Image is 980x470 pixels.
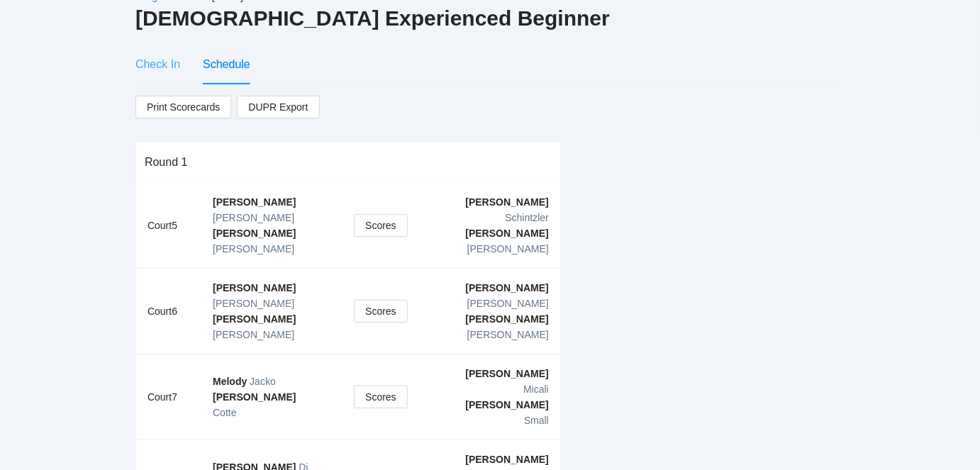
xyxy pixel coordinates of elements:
div: Round 1 [145,142,552,182]
span: Jacko [250,376,276,387]
button: Scores [354,386,408,408]
b: [PERSON_NAME] [213,196,296,208]
span: [PERSON_NAME] [213,243,294,254]
div: Schedule [203,55,250,73]
b: Melody [213,376,247,387]
span: [PERSON_NAME] [213,329,294,340]
b: [PERSON_NAME] [466,282,549,293]
a: DUPR Export [237,96,319,118]
b: [PERSON_NAME] [213,391,296,403]
b: [PERSON_NAME] [466,313,549,325]
span: Print Scorecards [147,96,220,118]
span: Micali [523,384,549,395]
span: Scores [365,303,396,319]
span: Schintzler [506,212,549,223]
td: Court 6 [136,269,201,354]
button: Scores [354,300,408,323]
span: Small [524,415,549,426]
span: Cotte [213,407,236,418]
span: Scores [365,389,396,405]
span: DUPR Export [248,96,308,118]
b: [PERSON_NAME] [213,282,296,293]
a: Print Scorecards [135,96,231,118]
span: [PERSON_NAME] [467,298,549,309]
b: [PERSON_NAME] [466,228,549,239]
b: [PERSON_NAME] [213,313,296,325]
b: [PERSON_NAME] [466,399,549,410]
b: [PERSON_NAME] [466,196,549,208]
td: Court 7 [136,354,201,440]
button: Scores [354,214,408,237]
td: Court 5 [136,183,201,269]
div: Check In [135,55,180,73]
b: [PERSON_NAME] [466,454,549,465]
b: [PERSON_NAME] [466,368,549,379]
span: [PERSON_NAME] [467,243,549,254]
b: [PERSON_NAME] [213,228,296,239]
span: [PERSON_NAME] [213,212,294,223]
h2: [DEMOGRAPHIC_DATA] Experienced Beginner [135,4,845,33]
span: Scores [365,218,396,233]
span: [PERSON_NAME] [213,298,294,309]
span: [PERSON_NAME] [467,329,549,340]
